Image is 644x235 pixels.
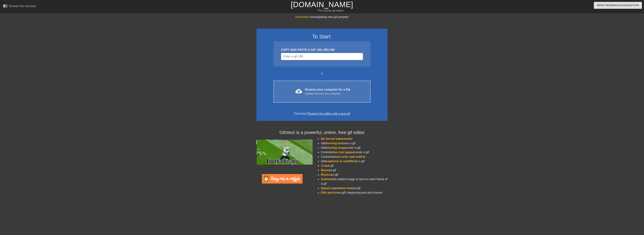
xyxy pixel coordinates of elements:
h3: To Start: [261,33,383,40]
li: Add to a gif [321,159,388,164]
img: Buy Me A Coffee [262,174,303,184]
li: Add over a gif [321,146,388,150]
div: Browse the tutorials! [9,4,36,8]
input: Username [281,53,363,60]
span: Resize [321,169,330,172]
div: First time? [261,112,383,116]
div: or [266,71,378,76]
div: COPY AND PASTE A GIF URL BELOW [281,48,363,52]
h4: Gifntext is a powerful, online, free gif editor [256,130,388,135]
button: Send Feedback/Suggestion [594,2,642,9]
li: a gif [321,168,388,173]
span: Send Feedback/Suggestion [597,3,639,8]
span: text color and outline [335,155,365,158]
span: Animate [321,178,333,181]
span: cloud_upload [295,88,302,94]
span: slow down [339,187,355,190]
li: a gif's beginning and end frames [321,190,388,195]
li: a gif [321,164,388,168]
li: a gif [321,173,388,177]
li: the added image or text on each frame of a gif [321,177,388,186]
span: November: [295,15,310,19]
a: Browse the tutorials! [3,4,36,9]
span: moving images [326,146,348,149]
span: Crop [321,164,328,167]
span: moving text [326,142,343,145]
span: menu_book [3,4,7,8]
div: The online gif editor [217,8,445,13]
li: Control over a gif [321,150,388,155]
div: Browse your computer for a file [305,87,350,96]
span: No forced watermarks [321,137,352,140]
div: Investigating new gif presets! [256,15,388,19]
div: Upload a file from your computer [305,92,350,96]
li: and a gif [321,186,388,190]
span: Edit and trim [321,191,339,194]
li: Customize [321,155,388,159]
span: Reverse [321,173,332,176]
a: Explore the editor with a test gif [308,112,350,115]
span: Speed up [321,187,334,190]
span: when text appears [331,151,357,154]
img: football_small.gif [256,140,313,165]
li: Add over a gif [321,141,388,146]
span: captions or subtitles [326,160,356,163]
a: [DOMAIN_NAME] [291,0,353,9]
